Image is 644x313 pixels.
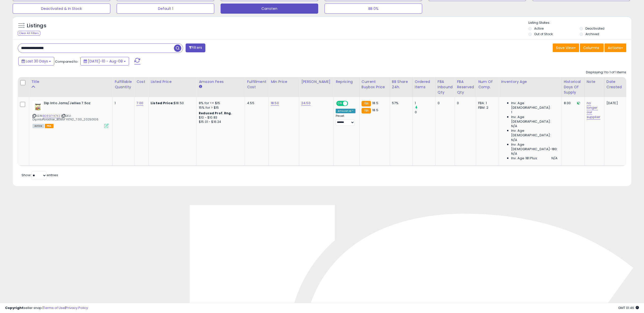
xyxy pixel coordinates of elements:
[115,79,132,90] div: Fulfillable Quantity
[186,43,205,52] button: Filters
[32,101,109,127] div: ASIN:
[438,101,451,105] div: 0
[580,43,604,52] button: Columns
[199,116,241,120] div: $10 - $10.83
[247,79,266,90] div: Fulfillment Cost
[511,151,517,156] span: N/A
[27,22,46,29] h5: Listings
[43,114,60,118] a: B085FYK7K2
[372,108,378,113] span: 18.5
[22,173,58,177] span: Show: entries
[199,101,241,105] div: 8% for <= $15
[564,101,581,105] div: 8.00
[151,79,194,84] div: Listed Price
[271,101,279,106] a: 18.50
[511,128,558,138] span: Inv. Age [DEMOGRAPHIC_DATA]:
[18,31,40,36] div: Clear All Filters
[415,79,433,90] div: Ordered Items
[511,101,558,110] span: Inv. Age [DEMOGRAPHIC_DATA]:
[392,79,410,90] div: BB Share 24h.
[32,124,44,128] span: All listings currently available for purchase on Amazon
[511,138,517,142] span: N/A
[587,79,602,84] div: Note
[136,79,146,84] div: Cost
[18,57,54,65] button: Last 30 Days
[362,101,371,106] small: FBA
[553,43,579,52] button: Save View
[336,109,355,113] div: Amazon AI *
[13,4,110,14] button: Deactivated & In Stock
[392,101,409,105] div: 57%
[117,4,214,14] button: Default 1
[534,32,553,36] label: Out of Stock
[362,79,388,90] div: Current Buybox Price
[604,43,626,52] button: Actions
[511,110,512,115] span: 1
[478,79,497,90] div: Num of Comp.
[564,79,582,95] div: Historical Days Of Supply
[32,114,98,121] span: | SKU: DipintoParadise_B085FYK7K2_7.00_20250106
[80,57,129,65] button: [DATE]-10 - Aug-08
[438,79,453,95] div: FBA inbound Qty
[88,59,123,64] span: [DATE]-10 - Aug-08
[55,59,78,64] span: Compared to:
[587,101,600,120] a: no longer our supplier
[221,4,318,14] button: Carroten
[606,101,627,105] div: [DATE]
[511,115,558,124] span: Inv. Age [DEMOGRAPHIC_DATA]:
[606,79,629,90] div: Date Created
[301,79,331,84] div: [PERSON_NAME]
[583,45,599,50] span: Columns
[511,124,517,128] span: N/A
[151,101,193,105] div: $18.50
[585,32,599,36] label: Archived
[336,79,357,84] div: Repricing
[511,156,538,161] span: Inv. Age 181 Plus:
[32,101,43,111] img: 41il1CMLG2L._SL40_.jpg
[26,59,48,64] span: Last 30 Days
[337,101,343,106] span: ON
[45,124,53,128] span: FBA
[271,79,297,84] div: Min Price
[151,101,174,105] b: Listed Price:
[551,156,558,161] span: N/A
[457,101,472,105] div: 0
[457,79,474,95] div: FBA Reserved Qty
[199,111,232,115] b: Reduced Prof. Rng.
[199,105,241,110] div: 15% for > $15
[415,110,435,115] div: 0
[415,101,435,105] div: 1
[199,120,241,124] div: $15.01 - $16.24
[136,101,143,106] a: 7.00
[501,79,559,84] div: Inventory Age
[511,142,558,151] span: Inv. Age [DEMOGRAPHIC_DATA]-180:
[325,4,422,14] button: BB 0%
[199,79,243,84] div: Amazon Fees
[372,101,378,105] span: 18.5
[199,84,202,89] small: Amazon Fees.
[115,101,130,105] div: 1
[301,101,311,106] a: 24.50
[534,26,544,31] label: Active
[247,101,265,105] div: 4.55
[362,108,371,114] small: FBA
[478,105,495,110] div: FBM: 2
[347,101,355,106] span: OFF
[585,26,604,31] label: Deactivated
[528,20,631,25] p: Listing States:
[31,79,110,84] div: Title
[44,101,105,107] b: Dip Into Jams/Jellies 7.5oz
[336,114,355,126] div: Preset:
[586,70,626,75] div: Displaying 1 to 1 of 1 items
[478,101,495,105] div: FBA: 1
